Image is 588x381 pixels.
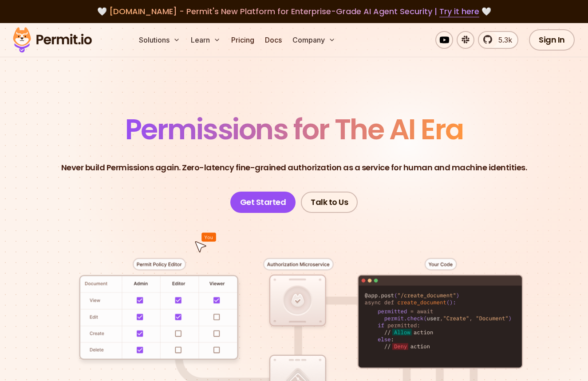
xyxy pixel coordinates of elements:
span: Permissions for The AI Era [125,110,463,149]
button: Learn [187,31,224,49]
a: Pricing [228,31,258,49]
a: Get Started [230,192,296,213]
button: Company [289,31,339,49]
a: Sign In [529,29,575,51]
a: Talk to Us [301,192,358,213]
span: [DOMAIN_NAME] - Permit's New Platform for Enterprise-Grade AI Agent Security | [109,6,479,17]
button: Solutions [135,31,184,49]
span: 5.3k [493,35,512,45]
a: Try it here [439,6,479,17]
a: Docs [261,31,285,49]
img: Permit logo [9,25,96,55]
p: Never build Permissions again. Zero-latency fine-grained authorization as a service for human and... [61,161,527,174]
div: 🤍 🤍 [21,5,567,18]
a: 5.3k [478,31,518,49]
